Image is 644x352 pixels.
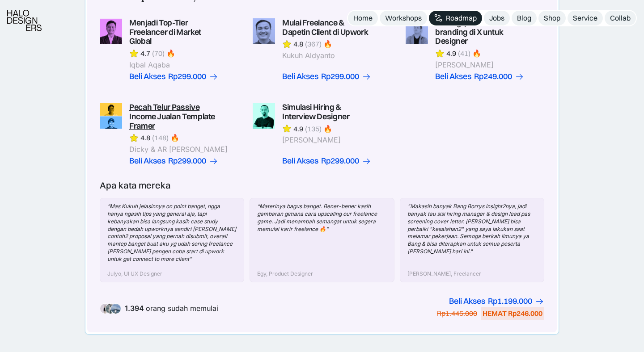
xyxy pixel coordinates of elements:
a: Beli AksesRp299.000 [282,72,371,81]
div: Shop [544,13,560,23]
div: Beli Akses [129,156,165,166]
div: Beli Akses [435,72,471,81]
div: “Mas Kukuh jelasinnya on point banget, ngga hanya ngasih tips yang general aja, tapi kebanyakan b... [107,203,237,263]
a: Blog [512,11,537,25]
div: HEMAT Rp246.000 [483,309,542,318]
div: Home [353,13,373,23]
div: Beli Akses [282,72,318,81]
div: “Materinya bagus banget. Bener-bener kasih gambaran gimana cara upscaling our freelance game. Jad... [257,203,386,233]
div: Rp1.199.000 [488,297,532,306]
div: Beli Akses [129,72,165,81]
div: Roadmap [446,13,477,23]
div: Rp299.000 [321,156,359,166]
div: Apa kata mereka [100,180,171,191]
span: 1.394 [125,304,144,313]
div: Rp299.000 [321,72,359,81]
div: Rp1.445.000 [437,309,477,318]
a: Home [348,11,378,25]
div: Blog [517,13,531,23]
div: Beli Akses [449,297,485,306]
a: Beli AksesRp1.199.000 [449,297,544,306]
div: Rp249.000 [474,72,512,81]
a: Collab [605,11,636,25]
a: Shop [538,11,566,25]
div: Rp299.000 [168,72,206,81]
div: Egy, Product Designer [257,270,313,278]
a: Beli AksesRp299.000 [129,72,218,81]
a: Jobs [484,11,510,25]
div: Jobs [489,13,504,23]
a: Roadmap [429,11,482,25]
a: Service [568,11,603,25]
div: orang sudah memulai [125,304,218,313]
div: "Makasih banyak Bang Borrys insight2nya, jadi banyak tau sisi hiring manager & design lead pas sc... [407,203,537,256]
a: Beli AksesRp299.000 [129,156,218,166]
div: Workshops [385,13,422,23]
div: Beli Akses [282,156,318,166]
div: Service [573,13,597,23]
a: Workshops [380,11,427,25]
a: Beli AksesRp249.000 [435,72,524,81]
div: [PERSON_NAME], Freelancer [407,270,481,278]
div: Julyo, UI UX Designer [107,270,162,278]
div: Rp299.000 [168,156,206,166]
div: Collab [610,13,631,23]
a: Beli AksesRp299.000 [282,156,371,166]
